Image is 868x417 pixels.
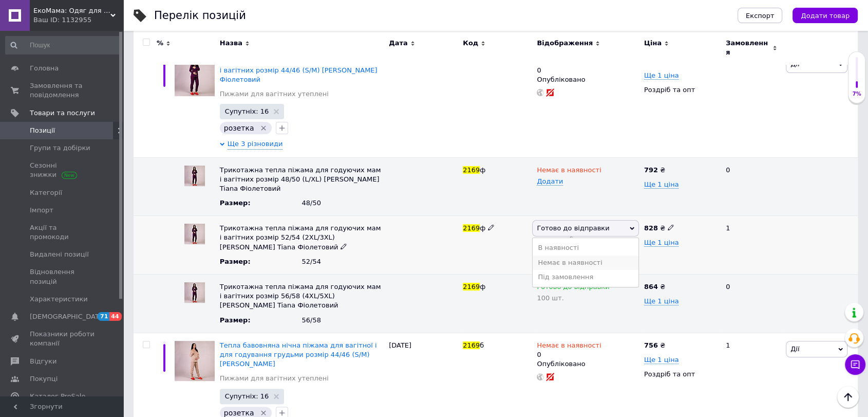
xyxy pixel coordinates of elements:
span: Категорії [30,188,62,197]
b: 756 [644,341,658,349]
div: Опубліковано [537,75,639,84]
div: 52/54 [301,257,384,266]
span: Акції та промокоди [30,223,95,242]
div: Ваш ID: 1132955 [33,15,123,25]
div: Роздріб та опт [644,370,717,379]
input: Пошук [5,36,121,55]
span: Ще 1 ціна [644,356,679,364]
span: Відгуки [30,357,56,366]
div: Размер : [220,257,292,266]
span: Замовлення [726,39,770,57]
span: Немає в наявності [537,166,601,177]
span: Дата [389,39,408,48]
span: Додати товар [801,12,850,20]
a: Пижами для вагітних утеплені [220,89,329,99]
span: Імпорт [30,206,53,215]
span: Ще 3 різновиди [228,139,283,149]
span: 2169 [463,341,480,349]
span: Немає в наявності [537,341,601,352]
span: Показники роботи компанії [30,330,95,348]
li: Під замовлення [533,270,638,284]
span: Ще 1 ціна [644,239,679,247]
span: Видалені позиції [30,250,89,259]
b: 828 [644,224,658,232]
a: Пижами для вагітних утеплені [220,374,329,383]
div: ₴ [644,224,717,233]
div: ₴ [644,282,717,292]
div: 0 [720,275,783,333]
span: Покупці [30,374,58,384]
b: 792 [644,166,658,174]
b: 864 [644,283,658,291]
span: Супутніх: 16 [225,393,269,400]
button: Додати товар [792,8,858,23]
span: розетка [224,409,254,417]
span: % [157,39,163,48]
span: 2169 [463,166,480,174]
span: Позиції [30,126,55,135]
span: ф [480,166,485,174]
span: Замовлення та повідомлення [30,81,95,100]
div: Размер : [220,316,292,325]
svg: Видалити мітку [259,124,268,132]
span: Додати [537,177,563,186]
img: Теплая хлопковая ночная пижама для беременной и для кормления грудью размер 44/46 (S/M) Мишель Ti... [175,341,215,381]
div: ₴ [644,341,665,350]
div: Перелік позицій [154,10,246,21]
span: Каталог ProSale [30,392,85,401]
li: В наявності [533,241,638,255]
span: Характеристики [30,295,88,304]
span: розетка [224,124,254,132]
div: Опубліковано [537,359,639,369]
span: Ще 1 ціна [644,71,679,80]
span: Експорт [746,12,775,20]
span: б [480,341,484,349]
div: 0 [537,56,601,75]
img: Трикотажная теплая пижама для кормящих мам и беременных размер 56/58 (4XL/5XL) Мишель Tiana Фиоле... [184,282,205,303]
div: 0 [720,157,783,216]
img: Трикотажная теплая пижама для кормящих мам и беременных размер 52/54 (2XL/3XL) Мишель Tiana Фиоле... [184,224,205,244]
span: ф [480,224,485,232]
div: 56/58 [301,316,384,325]
a: Трикотажна тепла піжама для годуючих мам і вагітних розмір 44/46 (S/M) [PERSON_NAME] Фіолетовий [220,57,381,83]
div: 1 [720,48,783,157]
button: Експорт [738,8,783,23]
span: Групи та добірки [30,143,90,153]
span: Ще 1 ціна [644,297,679,305]
span: Головна [30,64,59,73]
span: ЕкоМама: Одяг для вагітних, білизна для годування, сумка у пологовий, одяг для новонароджених [33,6,110,15]
div: 0 [537,341,601,359]
span: Сезонні знижки [30,161,95,179]
span: Товари та послуги [30,108,95,118]
span: ф [480,283,485,291]
span: 2169 [463,283,480,291]
span: Ціна [644,39,662,48]
img: Трикотажная теплая пижама для кормящих мам и беременных размер 48/50 (L/XL) Мишель Tiana Фиолетовый [184,166,205,186]
div: 100 шт. [537,294,639,302]
span: Готово до відправки [537,283,609,294]
div: [DATE] [386,48,460,157]
span: [DEMOGRAPHIC_DATA] [30,312,106,321]
li: Немає в наявності [533,256,638,270]
div: Размер : [220,198,292,208]
span: 71 [98,312,109,321]
div: 7% [848,90,865,98]
div: 1 [720,216,783,275]
span: Ще 1 ціна [644,180,679,189]
span: Відображення [537,39,593,48]
span: Супутніх: 16 [225,108,269,115]
span: Трикотажна тепла піжама для годуючих мам і вагітних розмір 48/50 (L/XL) [PERSON_NAME] Tiana Фіоле... [220,166,381,192]
a: Тепла бавовняна нічна піжама для вагітної і для годування грудьми розмір 44/46 (S/M) [PERSON_NAME] [220,341,377,368]
button: Чат з покупцем [845,354,865,375]
img: Трикотажная теплая пижама для кормящих мам и беременных размер 44/46 (S/M) Мишель Tiana Фиолетовый [175,56,215,96]
div: ₴ [644,166,717,175]
span: Назва [220,39,242,48]
span: 2169 [463,224,480,232]
svg: Видалити мітку [259,409,268,417]
div: Роздріб та опт [644,85,717,95]
span: Трикотажна тепла піжама для годуючих мам і вагітних розмір 56/58 (4XL/5XL) [PERSON_NAME] Tiana Фі... [220,283,381,309]
span: Дії [790,345,799,353]
span: Відновлення позицій [30,267,95,286]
